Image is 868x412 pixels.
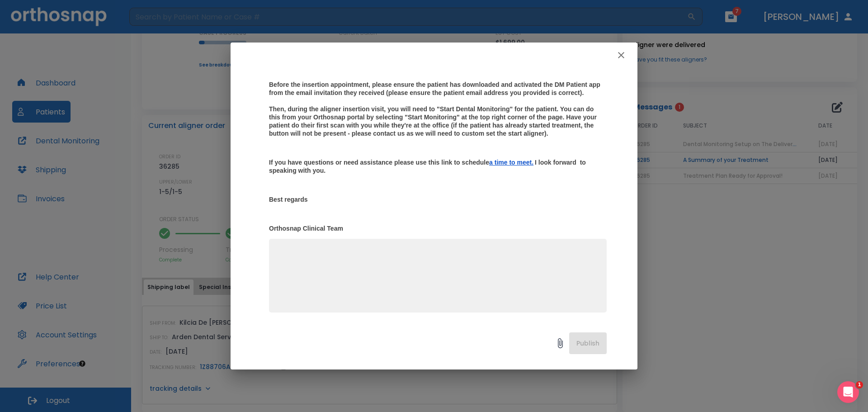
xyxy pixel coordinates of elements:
[837,381,859,403] iframe: Intercom live chat
[269,159,489,166] strong: If you have questions or need assistance please use this link to schedule
[489,158,533,167] a: a time to meet.
[269,196,308,203] strong: Best regards
[269,81,602,137] strong: Before the insertion appointment, please ensure the patient has downloaded and activated the DM P...
[269,159,588,174] strong: I look forward to speaking with you.
[856,381,863,388] span: 1
[489,159,533,166] ins: a time to meet.
[269,225,343,232] strong: Orthosnap Clinical Team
